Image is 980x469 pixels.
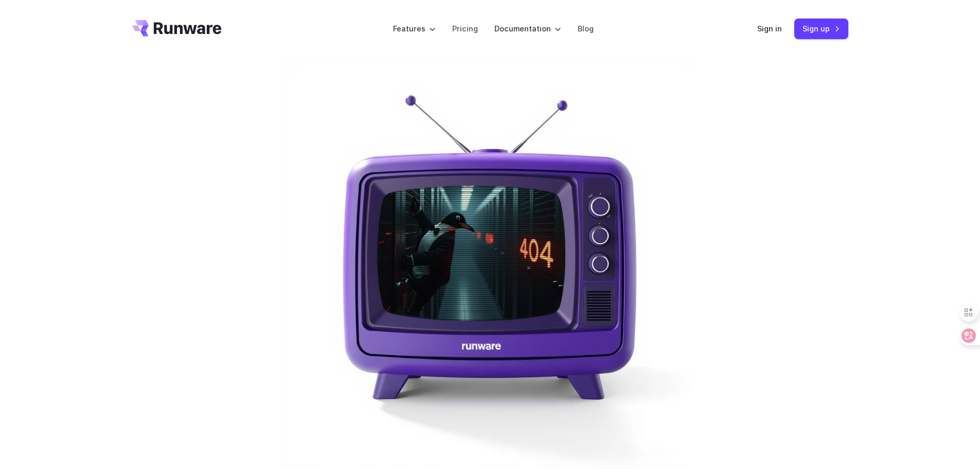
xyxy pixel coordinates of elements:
[757,23,782,34] a: Sign in
[578,23,594,34] a: Blog
[452,23,478,34] a: Pricing
[794,19,848,39] a: Sign up
[132,20,222,37] a: Go to /
[494,23,561,34] label: Documentation
[393,23,436,34] label: Features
